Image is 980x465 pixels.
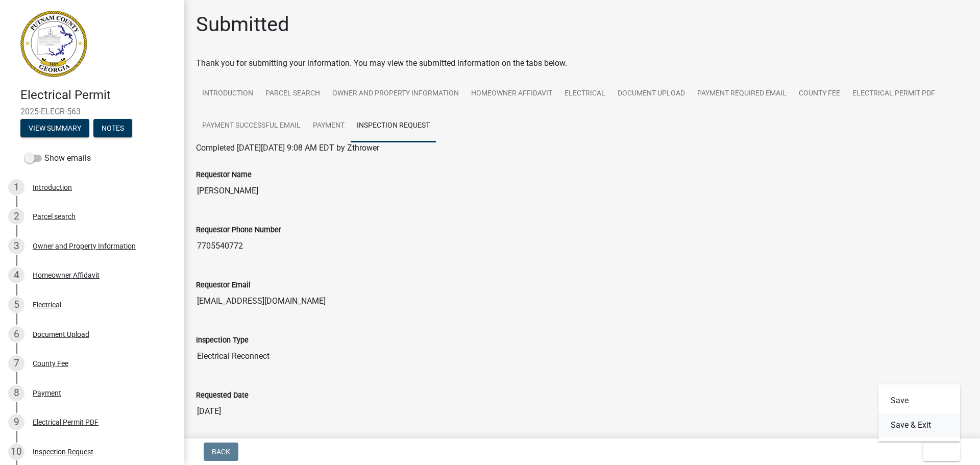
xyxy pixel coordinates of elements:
[20,125,89,133] wm-modal-confirm: Summary
[307,110,351,142] a: Payment
[923,443,960,461] button: Exit
[212,448,230,456] span: Back
[33,184,72,191] div: Introduction
[196,110,307,142] a: Payment Successful Email
[878,384,960,442] div: Exit
[8,267,24,283] div: 4
[93,119,132,137] button: Notes
[196,282,251,289] label: Requestor Email
[8,385,24,401] div: 8
[878,388,960,413] button: Save
[931,448,946,456] span: Exit
[20,119,89,137] button: View Summary
[558,78,611,110] a: Electrical
[33,448,93,455] div: Inspection Request
[878,413,960,437] button: Save & Exit
[33,213,76,220] div: Parcel search
[196,57,968,69] div: Thank you for submitting your information. You may view the submitted information on the tabs below.
[691,78,793,110] a: Payment Required Email
[33,419,99,426] div: Electrical Permit PDF
[351,110,436,142] a: Inspection Request
[8,414,24,430] div: 9
[846,78,941,110] a: Electrical Permit PDF
[8,444,24,460] div: 10
[259,78,326,110] a: Parcel search
[793,78,846,110] a: County Fee
[33,389,61,397] div: Payment
[8,297,24,313] div: 5
[33,360,68,367] div: County Fee
[20,88,176,103] h4: Electrical Permit
[326,78,465,110] a: Owner and Property Information
[196,172,252,179] label: Requestor Name
[196,12,289,37] h1: Submitted
[204,443,238,461] button: Back
[8,326,24,342] div: 6
[196,78,259,110] a: Introduction
[465,78,558,110] a: Homeowner Affidavit
[196,392,249,399] label: Requested Date
[196,337,249,344] label: Inspection Type
[33,242,136,250] div: Owner and Property Information
[611,78,691,110] a: Document Upload
[24,152,91,164] label: Show emails
[93,125,132,133] wm-modal-confirm: Notes
[33,272,100,279] div: Homeowner Affidavit
[196,227,281,234] label: Requestor Phone Number
[196,143,379,153] span: Completed [DATE][DATE] 9:08 AM EDT by Zthrower
[8,355,24,372] div: 7
[33,331,89,338] div: Document Upload
[20,11,87,77] img: Putnam County, Georgia
[8,208,24,225] div: 2
[8,238,24,254] div: 3
[20,107,163,116] span: 2025-ELECR-563
[33,301,61,308] div: Electrical
[8,179,24,195] div: 1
